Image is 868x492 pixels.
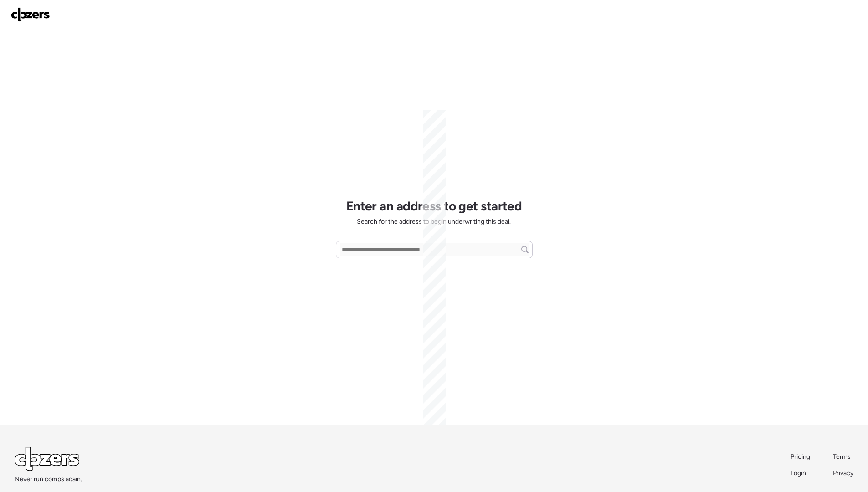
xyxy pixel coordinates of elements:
[346,198,522,214] h1: Enter an address to get started
[791,469,811,478] a: Login
[833,452,853,461] a: Terms
[791,469,806,477] span: Login
[357,217,511,226] span: Search for the address to begin underwriting this deal.
[833,453,851,461] span: Terms
[833,469,853,477] span: Privacy
[15,475,82,484] span: Never run comps again.
[15,447,79,471] img: Logo Light
[833,469,853,478] a: Privacy
[791,453,810,461] span: Pricing
[791,452,811,461] a: Pricing
[11,7,50,22] img: Logo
